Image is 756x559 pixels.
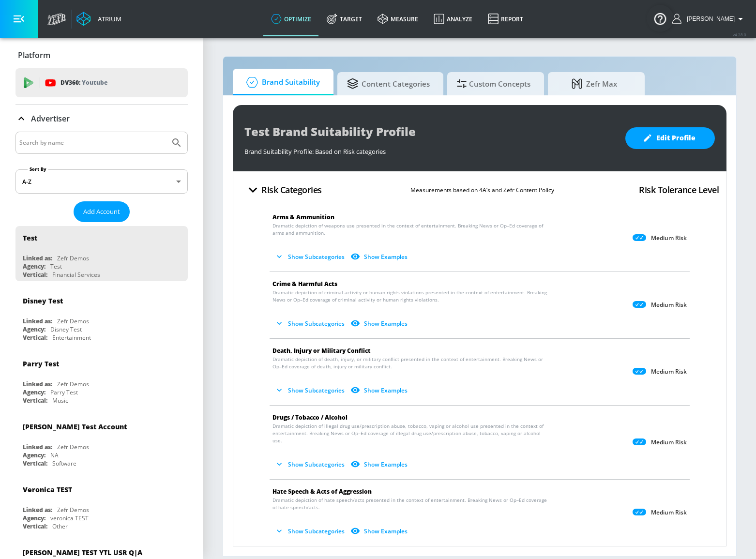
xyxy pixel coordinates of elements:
div: TestLinked as:Zefr DemosAgency:TestVertical:Financial Services [15,226,188,281]
button: Show Subcategories [272,523,348,539]
div: Agency: [23,514,45,522]
div: [PERSON_NAME] Test Account [23,422,127,431]
span: Dramatic depiction of illegal drug use/prescription abuse, tobacco, vaping or alcohol use present... [272,423,552,444]
span: Arms & Ammunition [272,213,334,221]
button: Show Examples [348,316,411,332]
div: Veronica TEST [23,485,72,494]
p: Medium Risk [651,301,687,309]
div: Vertical: [23,333,47,342]
button: Edit Profile [625,127,715,149]
div: [PERSON_NAME] Test AccountLinked as:Zefr DemosAgency:NAVertical:Software [15,415,188,470]
div: Zefr Demos [57,317,89,325]
span: Dramatic depiction of hate speech/acts presented in the context of entertainment. Breaking News o... [272,497,552,511]
span: Edit Profile [645,132,696,144]
div: Agency: [23,262,45,271]
div: Parry Test [50,388,78,396]
button: Show Examples [348,456,411,472]
a: Target [319,1,370,36]
p: Measurements based on 4A’s and Zefr Content Policy [410,185,554,195]
h4: Risk Tolerance Level [639,183,719,196]
p: Medium Risk [651,509,687,516]
span: v 4.28.0 [733,32,746,37]
button: Show Examples [348,523,411,539]
div: Disney Test [50,325,82,333]
div: Agency: [23,451,45,459]
button: Show Examples [348,249,411,265]
span: Custom Concepts [457,72,530,95]
button: Show Subcategories [272,382,348,398]
button: Show Subcategories [272,456,348,472]
div: Linked as: [23,380,52,388]
button: Show Examples [348,382,411,398]
div: Agency: [23,325,45,333]
div: Veronica TESTLinked as:Zefr DemosAgency:veronica TESTVertical:Other [15,478,188,533]
div: Zefr Demos [57,254,89,262]
div: veronica TEST [50,514,89,522]
input: Search by name [19,136,166,149]
a: Analyze [426,1,480,36]
div: Test [50,262,62,271]
a: Atrium [76,12,121,26]
button: Risk Categories [241,179,326,201]
button: [PERSON_NAME] [672,13,746,25]
div: Disney Test [23,296,63,305]
p: Medium Risk [651,438,687,446]
div: Atrium [94,15,121,23]
button: Show Subcategories [272,249,348,265]
p: DV360: [60,77,107,88]
div: Vertical: [23,459,47,468]
p: Medium Risk [651,234,687,242]
div: Advertiser [15,105,188,132]
span: Dramatic depiction of weapons use presented in the context of entertainment. Breaking News or Op–... [272,222,552,237]
div: Zefr Demos [57,443,89,451]
span: Dramatic depiction of criminal activity or human rights violations presented in the context of en... [272,289,552,303]
div: Parry TestLinked as:Zefr DemosAgency:Parry TestVertical:Music [15,352,188,407]
div: Disney TestLinked as:Zefr DemosAgency:Disney TestVertical:Entertainment [15,289,188,344]
div: A-Z [15,169,188,194]
span: Zefr Max [558,72,631,95]
div: Linked as: [23,254,52,262]
p: Platform [18,50,50,60]
p: Advertiser [31,113,70,124]
div: Music [52,396,68,405]
div: Entertainment [52,333,91,342]
button: Open Resource Center [647,5,674,32]
p: Medium Risk [651,368,687,376]
div: Test [23,233,37,242]
div: Platform [15,42,188,69]
p: Youtube [82,77,107,88]
h4: Risk Categories [261,183,322,196]
div: Zefr Demos [57,506,89,514]
span: Hate Speech & Acts of Aggression [272,487,372,496]
div: Linked as: [23,317,52,325]
div: Other [52,522,68,530]
a: Report [480,1,531,36]
label: Sort By [28,166,48,172]
div: Zefr Demos [57,380,89,388]
span: Drugs / Tobacco / Alcohol [272,413,348,422]
div: NA [50,451,59,459]
div: Linked as: [23,443,52,451]
div: Parry Test [23,359,59,368]
div: Linked as: [23,506,52,514]
div: Agency: [23,388,45,396]
a: measure [370,1,426,36]
span: Dramatic depiction of death, injury, or military conflict presented in the context of entertainme... [272,356,552,370]
span: Content Categories [347,72,430,95]
div: Vertical: [23,522,47,530]
span: Death, Injury or Military Conflict [272,347,371,355]
button: Show Subcategories [272,316,348,332]
div: Brand Suitability Profile: Based on Risk categories [244,142,616,156]
div: Vertical: [23,271,47,279]
a: optimize [263,1,319,36]
span: Brand Suitability [242,71,320,94]
span: login as: justin.nim@zefr.com [683,15,735,22]
span: Add Account [83,206,120,217]
div: Vertical: [23,396,47,405]
span: Crime & Harmful Acts [272,280,337,288]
